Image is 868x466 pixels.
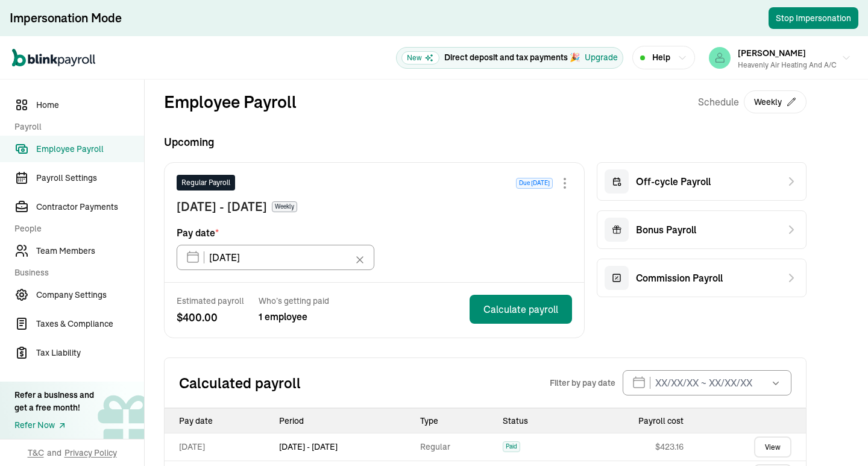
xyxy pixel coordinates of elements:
[652,51,670,64] span: Help
[503,441,520,452] span: Paid
[164,89,297,115] h2: Employee Payroll
[744,90,807,113] button: Weekly
[177,309,244,326] span: $ 400.00
[14,389,94,414] div: Refer a business and get a free month!
[36,172,144,184] span: Payroll Settings
[738,60,837,71] div: Heavenly air Heating and a/c
[36,143,144,156] span: Employee Payroll
[667,336,868,466] iframe: Chat Widget
[177,198,267,216] span: [DATE] - [DATE]
[585,51,618,64] button: Upgrade
[698,89,807,115] div: Schedule
[36,201,144,213] span: Contractor Payments
[415,433,498,461] td: Regular
[64,447,117,459] span: Privacy Policy
[177,295,244,307] span: Estimated payroll
[36,289,144,301] span: Company Settings
[550,377,615,389] span: Filter by pay date
[164,134,807,150] span: Upcoming
[14,266,137,279] span: Business
[12,40,95,75] nav: Global
[181,177,230,188] span: Regular Payroll
[36,99,144,112] span: Home
[177,225,219,240] span: Pay date
[14,419,94,432] a: Refer Now
[575,409,688,433] th: Payroll cost
[272,201,297,212] span: Weekly
[177,245,374,270] input: XX/XX/XX
[444,51,580,64] p: Direct deposit and tax payments 🎉
[632,46,695,69] button: Help
[274,409,415,433] th: Period
[636,174,711,189] span: Off-cycle Payroll
[516,178,553,189] span: Due [DATE]
[704,43,856,73] button: [PERSON_NAME]Heavenly air Heating and a/c
[36,245,144,257] span: Team Members
[636,271,723,285] span: Commission Payroll
[769,7,858,29] button: Stop Impersonation
[415,409,498,433] th: Type
[636,222,696,237] span: Bonus Payroll
[14,222,137,235] span: People
[165,409,274,433] th: Pay date
[738,48,806,58] span: [PERSON_NAME]
[470,295,572,324] button: Calculate payroll
[36,318,144,330] span: Taxes & Compliance
[14,121,137,133] span: Payroll
[498,409,575,433] th: Status
[655,441,684,452] span: $ 423.16
[179,373,550,392] h2: Calculated payroll
[28,447,44,459] span: T&C
[165,433,274,461] td: [DATE]
[259,295,329,307] span: Who’s getting paid
[401,51,439,65] span: New
[36,347,144,359] span: Tax Liability
[10,10,122,27] div: Impersonation Mode
[623,370,791,395] input: XX/XX/XX ~ XX/XX/XX
[274,433,415,461] td: [DATE] - [DATE]
[259,309,329,324] span: 1 employee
